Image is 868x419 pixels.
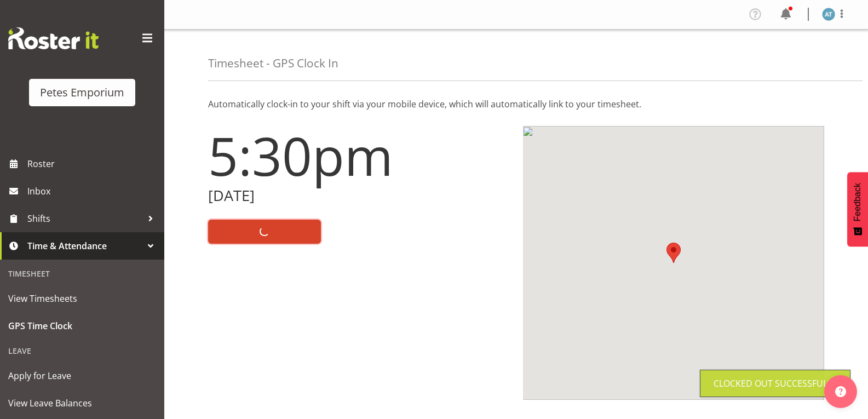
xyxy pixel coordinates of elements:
[714,377,837,390] div: Clocked out Successfully
[3,389,162,417] a: View Leave Balances
[208,187,510,204] h2: [DATE]
[3,312,162,340] a: GPS Time Clock
[835,386,846,397] img: help-xxl-2.png
[208,97,824,111] p: Automatically clock-in to your shift via your mobile device, which will automatically link to you...
[8,368,156,384] span: Apply for Leave
[27,210,142,227] span: Shifts
[3,340,162,362] div: Leave
[853,183,863,221] span: Feedback
[3,285,162,312] a: View Timesheets
[8,27,99,49] img: Rosterit website logo
[3,362,162,389] a: Apply for Leave
[8,318,156,334] span: GPS Time Clock
[8,395,156,411] span: View Leave Balances
[27,183,159,199] span: Inbox
[822,8,835,21] img: alex-micheal-taniwha5364.jpg
[27,156,159,172] span: Roster
[8,290,156,307] span: View Timesheets
[27,238,142,254] span: Time & Attendance
[847,172,868,246] button: Feedback - Show survey
[208,57,338,70] h4: Timesheet - GPS Clock In
[3,262,162,285] div: Timesheet
[208,126,510,185] h1: 5:30pm
[40,84,124,101] div: Petes Emporium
